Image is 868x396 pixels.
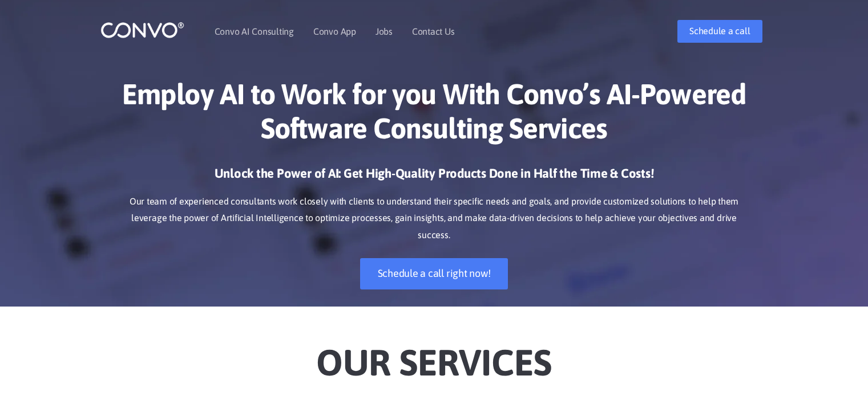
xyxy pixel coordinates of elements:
[412,27,455,36] a: Contact Us
[100,21,184,39] img: logo_1.png
[118,324,751,387] h2: Our Services
[118,165,751,190] h3: Unlock the Power of AI: Get High-Quality Products Done in Half the Time & Costs!
[313,27,356,36] a: Convo App
[360,258,508,289] a: Schedule a call right now!
[118,77,751,154] h1: Employ AI to Work for you With Convo’s AI-Powered Software Consulting Services
[677,20,762,43] a: Schedule a call
[118,193,751,244] p: Our team of experienced consultants work closely with clients to understand their specific needs ...
[376,27,393,36] a: Jobs
[215,27,294,36] a: Convo AI Consulting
